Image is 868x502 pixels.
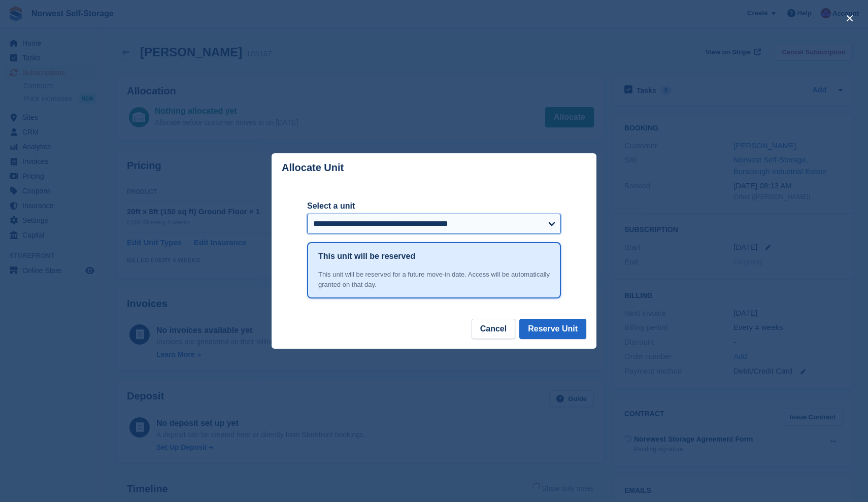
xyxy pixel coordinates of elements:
button: Reserve Unit [519,319,586,339]
div: This unit will be reserved for a future move-in date. Access will be automatically granted on tha... [318,270,550,289]
label: Select a unit [307,200,561,212]
p: Allocate Unit [282,162,344,174]
button: close [842,10,858,26]
h1: This unit will be reserved [318,250,415,262]
button: Cancel [472,319,515,339]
